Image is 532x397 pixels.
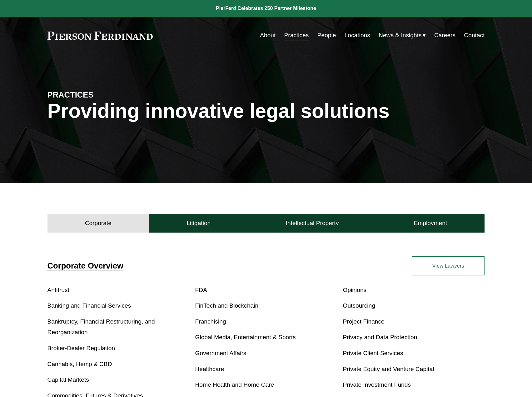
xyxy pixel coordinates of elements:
a: About [260,29,276,41]
a: Private Equity and Venture Capital [343,366,434,372]
a: Locations [345,29,370,41]
a: View Lawyers [412,256,485,275]
h4: Employment [414,219,447,227]
a: Careers [434,29,455,41]
a: Broker-Dealer Regulation [47,345,115,351]
a: Corporate Overview [47,261,123,270]
a: Private Investment Funds [343,381,411,388]
h1: Providing innovative legal solutions [47,100,485,123]
a: Project Finance [343,318,384,325]
a: Government Affairs [195,350,246,356]
a: Contact [464,29,485,41]
h4: PRACTICES [47,90,157,100]
a: Practices [284,29,309,41]
a: Opinions [343,287,366,293]
a: Franchising [195,318,226,325]
a: FDA [195,287,207,293]
a: Healthcare [195,366,224,372]
a: Cannabis, Hemp & CBD [47,361,112,367]
span: News & Insights [379,30,422,41]
a: Bankruptcy, Financial Restructuring, and Reorganization [47,318,155,336]
a: People [317,29,336,41]
a: Privacy and Data Protection [343,334,417,340]
h4: Litigation [186,219,211,227]
a: Global Media, Entertainment & Sports [195,334,296,340]
a: Outsourcing [343,302,375,309]
a: Capital Markets [47,376,89,383]
a: folder dropdown [379,29,426,41]
a: FinTech and Blockchain [195,302,259,309]
a: Banking and Financial Services [47,302,131,309]
h4: Corporate [85,219,112,227]
a: Private Client Services [343,350,403,356]
a: Home Health and Home Care [195,381,274,388]
a: Antitrust [47,287,69,293]
h4: Intellectual Property [286,219,339,227]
